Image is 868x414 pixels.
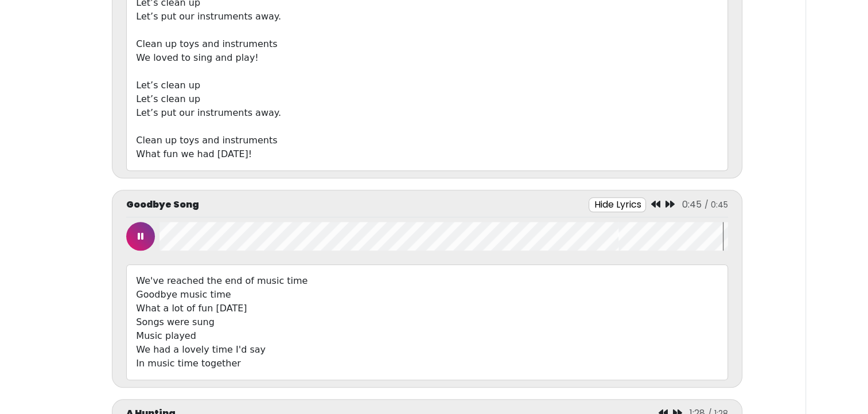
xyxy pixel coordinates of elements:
button: Hide Lyrics [589,197,646,212]
div: We've reached the end of music time Goodbye music time What a lot of fun [DATE] Songs were sung M... [126,264,727,380]
p: Goodbye Song [126,198,199,212]
span: 0:45 [682,198,702,211]
span: / 0:45 [704,199,728,210]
